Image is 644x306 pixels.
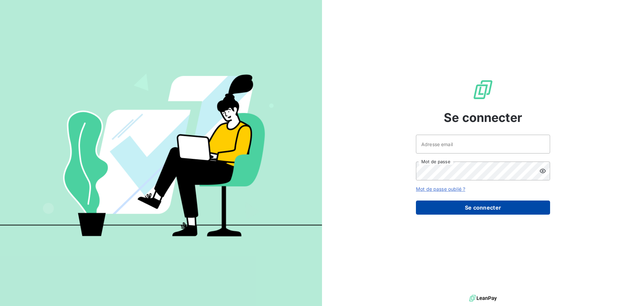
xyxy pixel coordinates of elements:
[444,108,522,127] span: Se connecter
[472,79,494,100] img: Logo LeanPay
[469,293,497,303] img: logo
[416,186,465,192] a: Mot de passe oublié ?
[416,201,550,215] button: Se connecter
[416,135,550,154] input: placeholder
